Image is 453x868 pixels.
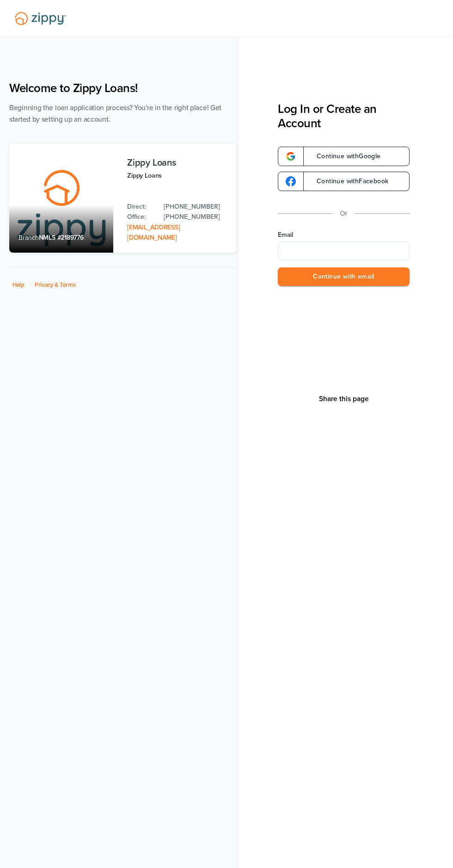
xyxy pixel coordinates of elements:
[307,153,381,160] span: Continue with Google
[127,223,180,242] a: Email Address: zippyguide@zippymh.com
[127,170,227,181] p: Zippy Loans
[127,202,154,212] p: Direct:
[278,230,410,240] label: Email
[164,202,227,212] a: Direct Phone: 512-975-2947
[278,102,410,130] h3: Log In or Create an Account
[340,208,348,219] p: Or
[286,176,296,186] img: google-logo
[12,281,24,289] a: Help
[164,212,227,222] a: Office Phone: 512-975-2947
[9,104,221,124] span: Beginning the loan application process? You're in the right place! Get started by setting up an a...
[278,267,410,286] button: Continue with email
[127,212,154,222] p: Office:
[9,81,236,95] h1: Welcome to Zippy Loans!
[278,172,410,191] a: google-logoContinue withFacebook
[39,234,84,242] span: NMLS #2189776
[286,151,296,161] img: google-logo
[9,8,72,29] img: Lender Logo
[316,394,372,403] button: Share This Page
[18,234,39,242] span: Branch
[307,178,388,185] span: Continue with Facebook
[278,242,410,260] input: Email Address
[127,158,227,168] h3: Zippy Loans
[35,281,76,289] a: Privacy & Terms
[278,147,410,166] a: google-logoContinue withGoogle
